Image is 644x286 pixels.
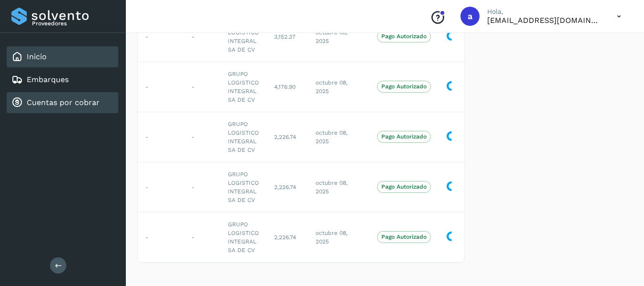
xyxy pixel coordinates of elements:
td: GRUPO LOGISTICO INTEGRAL SA DE CV [220,62,266,112]
td: - [138,112,184,162]
span: 3,152.37 [274,33,296,40]
td: - [138,162,184,212]
td: GRUPO LOGISTICO INTEGRAL SA DE CV [220,162,266,212]
p: Pago Autorizado [381,233,427,240]
p: Pago Autorizado [381,183,427,190]
p: a.tamac@hotmail.com [487,16,602,25]
span: octubre 08, 2025 [316,180,348,195]
p: Hola, [487,8,602,16]
td: GRUPO LOGISTICO INTEGRAL SA DE CV [220,112,266,162]
td: - [184,11,220,62]
td: GRUPO LOGISTICO INTEGRAL SA DE CV [220,212,266,262]
span: octubre 08, 2025 [316,129,348,145]
td: - [184,62,220,112]
div: Embarques [7,69,118,90]
span: 2,226.74 [274,234,296,241]
td: - [138,62,184,112]
td: - [138,11,184,62]
p: Pago Autorizado [381,83,427,90]
span: octubre 08, 2025 [316,230,348,245]
div: Cuentas por cobrar [7,92,118,113]
a: Cuentas por cobrar [27,98,100,107]
p: Pago Autorizado [381,33,427,40]
p: Proveedores [32,20,114,27]
td: GRUPO LOGISTICO INTEGRAL SA DE CV [220,11,266,62]
p: Pago Autorizado [381,133,427,140]
span: 2,226.74 [274,134,296,140]
td: - [184,112,220,162]
div: Inicio [7,46,118,67]
span: octubre 08, 2025 [316,79,348,95]
td: - [138,212,184,262]
a: Embarques [27,75,69,84]
span: 2,226.74 [274,184,296,191]
a: Inicio [27,52,47,61]
td: - [184,212,220,262]
span: 4,176.90 [274,84,296,90]
span: octubre 08, 2025 [316,29,348,44]
td: - [184,162,220,212]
